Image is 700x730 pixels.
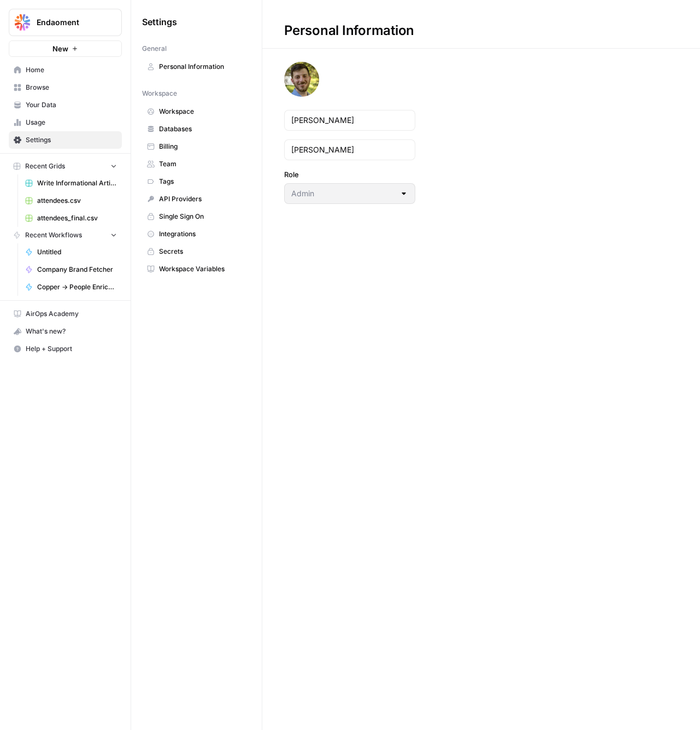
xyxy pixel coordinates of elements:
button: Recent Grids [9,158,122,174]
a: Integrations [142,225,251,243]
span: AirOps Academy [26,309,117,319]
a: Workspace [142,103,251,120]
span: Settings [142,15,177,28]
a: Untitled [20,243,122,261]
span: Tags [159,177,246,186]
span: Workspace [142,89,177,98]
a: attendees_final.csv [20,209,122,227]
span: Recent Grids [25,161,65,171]
span: API Providers [159,194,246,204]
button: Recent Workflows [9,227,122,243]
span: Endaoment [37,17,103,28]
button: Help + Support [9,340,122,358]
span: Recent Workflows [25,230,82,240]
a: Browse [9,79,122,96]
a: Write Informational Articles [20,174,122,192]
label: Role [284,169,415,180]
span: attendees.csv [37,196,117,206]
span: Integrations [159,229,246,239]
a: Team [142,155,251,173]
span: Personal Information [159,62,246,72]
span: Team [159,159,246,169]
div: What's new? [9,323,121,340]
span: New [52,43,68,54]
span: Home [26,65,117,75]
a: Usage [9,114,122,131]
a: Settings [9,131,122,149]
span: Write Informational Articles [37,178,117,188]
a: Personal Information [142,58,251,75]
span: Workspace Variables [159,264,246,274]
a: Workspace Variables [142,260,251,278]
span: Untitled [37,247,117,257]
a: Single Sign On [142,208,251,225]
span: Company Brand Fetcher [37,265,117,275]
span: Secrets [159,247,246,256]
button: What's new? [9,323,122,340]
span: Copper -> People Enricher [37,282,117,292]
a: Home [9,61,122,79]
span: Billing [159,142,246,151]
span: General [142,44,167,54]
span: Single Sign On [159,212,246,221]
div: Personal Information [262,22,436,39]
a: Secrets [142,243,251,260]
span: Help + Support [26,344,117,354]
a: API Providers [142,190,251,208]
span: Browse [26,83,117,92]
a: Databases [142,120,251,138]
span: Settings [26,135,117,145]
a: Copper -> People Enricher [20,278,122,296]
a: AirOps Academy [9,305,122,323]
span: Databases [159,124,246,134]
span: Your Data [26,100,117,110]
button: Workspace: Endaoment [9,9,122,36]
span: attendees_final.csv [37,213,117,223]
a: Tags [142,173,251,190]
a: Company Brand Fetcher [20,261,122,278]
button: New [9,40,122,57]
span: Workspace [159,107,246,116]
a: Your Data [9,96,122,114]
a: Billing [142,138,251,155]
a: attendees.csv [20,192,122,209]
img: avatar [284,62,319,97]
span: Usage [26,118,117,127]
img: Endaoment Logo [13,13,32,32]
